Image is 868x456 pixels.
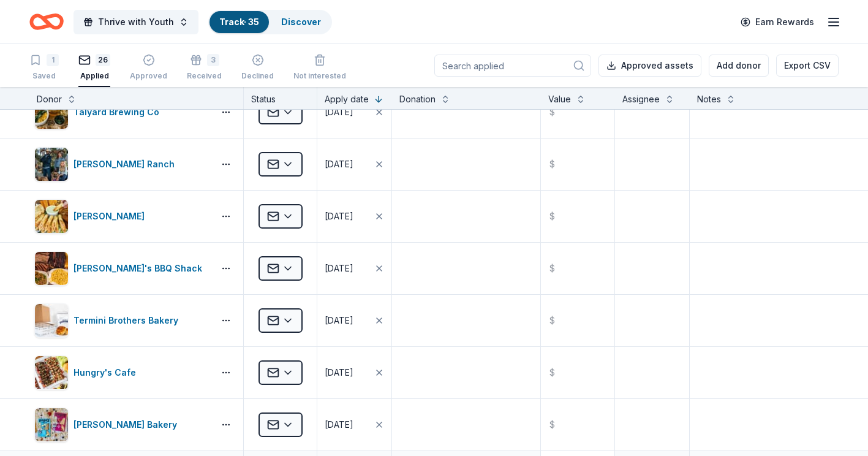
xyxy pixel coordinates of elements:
[74,261,207,276] div: [PERSON_NAME]'s BBQ Shack
[35,408,68,441] img: Image for Bobo's Bakery
[434,55,591,77] input: Search applied
[74,105,164,120] div: Talyard Brewing Co
[325,365,353,380] div: [DATE]
[34,303,209,338] button: Image for Termini Brothers BakeryTermini Brothers Bakery
[622,92,660,107] div: Assignee
[317,347,391,398] button: [DATE]
[74,365,141,380] div: Hungry's Cafe
[697,92,721,107] div: Notes
[96,54,110,66] div: 26
[34,355,209,390] button: Image for Hungry's CafeHungry's Cafe
[187,49,222,87] button: 3Received
[776,55,839,77] button: Export CSV
[317,295,391,346] button: [DATE]
[74,209,149,224] div: [PERSON_NAME]
[293,49,346,87] button: Not interested
[208,10,332,34] button: Track· 35Discover
[399,92,436,107] div: Donation
[325,105,353,120] div: [DATE]
[34,199,209,234] button: Image for Jimmy Changas[PERSON_NAME]
[78,71,110,81] div: Applied
[29,49,59,87] button: 1Saved
[709,55,769,77] button: Add donor
[241,71,274,81] div: Declined
[35,304,68,337] img: Image for Termini Brothers Bakery
[98,15,174,29] span: Thrive with Youth
[325,261,353,276] div: [DATE]
[317,139,391,190] button: [DATE]
[130,71,167,81] div: Approved
[37,92,62,107] div: Donor
[35,356,68,389] img: Image for Hungry's Cafe
[598,55,701,77] button: Approved assets
[74,157,179,172] div: [PERSON_NAME] Ranch
[325,209,353,224] div: [DATE]
[241,49,274,87] button: Declined
[74,10,198,34] button: Thrive with Youth
[733,11,821,33] a: Earn Rewards
[187,71,222,81] div: Received
[34,408,209,442] button: Image for Bobo's Bakery[PERSON_NAME] Bakery
[244,87,317,109] div: Status
[317,399,391,450] button: [DATE]
[74,417,182,432] div: [PERSON_NAME] Bakery
[29,7,64,36] a: Home
[317,243,391,294] button: [DATE]
[35,252,68,285] img: Image for Ray's BBQ Shack
[34,95,209,129] button: Image for Talyard Brewing Co Talyard Brewing Co
[35,200,68,233] img: Image for Jimmy Changas
[219,17,259,27] a: Track· 35
[281,17,321,27] a: Discover
[207,54,219,66] div: 3
[325,157,353,172] div: [DATE]
[74,313,183,328] div: Termini Brothers Bakery
[548,92,571,107] div: Value
[29,71,59,81] div: Saved
[317,191,391,242] button: [DATE]
[47,54,59,66] div: 1
[130,49,167,87] button: Approved
[293,71,346,81] div: Not interested
[317,86,391,138] button: [DATE]
[325,417,353,432] div: [DATE]
[35,148,68,181] img: Image for Kimes Ranch
[78,49,110,87] button: 26Applied
[325,92,369,107] div: Apply date
[34,251,209,286] button: Image for Ray's BBQ Shack[PERSON_NAME]'s BBQ Shack
[35,96,68,129] img: Image for Talyard Brewing Co
[34,147,209,181] button: Image for Kimes Ranch[PERSON_NAME] Ranch
[325,313,353,328] div: [DATE]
